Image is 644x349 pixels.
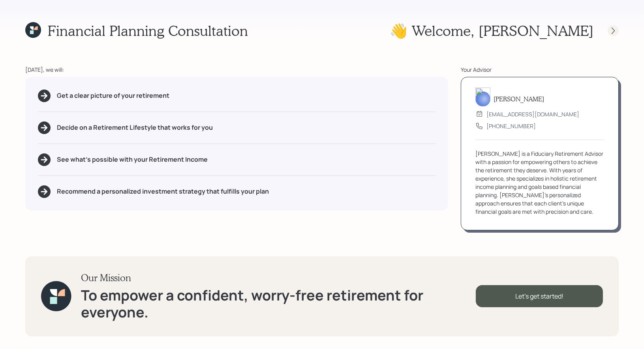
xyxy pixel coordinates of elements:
[486,122,536,130] div: [PHONE_NUMBER]
[475,149,604,216] div: [PERSON_NAME] is a Fiduciary Retirement Advisor with a passion for empowering others to achieve t...
[25,65,448,74] div: [DATE], we will:
[81,272,476,284] h3: Our Mission
[47,22,248,39] h1: Financial Planning Consultation
[57,188,269,195] h5: Recommend a personalized investment strategy that fulfills your plan
[476,285,603,307] div: Let's get started!
[57,156,208,163] h5: See what's possible with your Retirement Income
[461,65,619,74] div: Your Advisor
[475,88,490,106] img: treva-nostdahl-headshot.png
[57,92,169,99] h5: Get a clear picture of your retirement
[57,124,213,131] h5: Decide on a Retirement Lifestyle that works for you
[390,22,593,39] h1: 👋 Welcome , [PERSON_NAME]
[81,287,476,321] h1: To empower a confident, worry-free retirement for everyone.
[494,95,544,103] h5: [PERSON_NAME]
[486,110,579,118] div: [EMAIL_ADDRESS][DOMAIN_NAME]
